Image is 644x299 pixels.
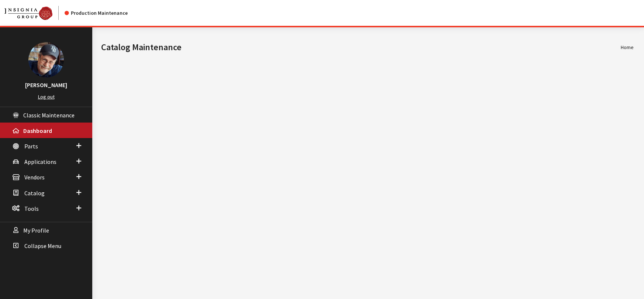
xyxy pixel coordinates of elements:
[24,174,45,181] span: Vendors
[4,6,65,20] a: Insignia Group logo
[7,80,85,89] h3: [PERSON_NAME]
[4,7,52,20] img: Catalog Maintenance
[24,142,38,150] span: Parts
[23,127,52,134] span: Dashboard
[24,242,61,250] span: Collapse Menu
[23,111,75,119] span: Classic Maintenance
[38,93,55,100] a: Log out
[621,44,634,51] li: Home
[23,227,49,234] span: My Profile
[24,158,56,165] span: Applications
[24,205,39,212] span: Tools
[65,9,128,17] div: Production Maintenance
[28,42,64,78] img: Ray Goodwin
[101,41,621,54] h1: Catalog Maintenance
[24,189,45,197] span: Catalog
